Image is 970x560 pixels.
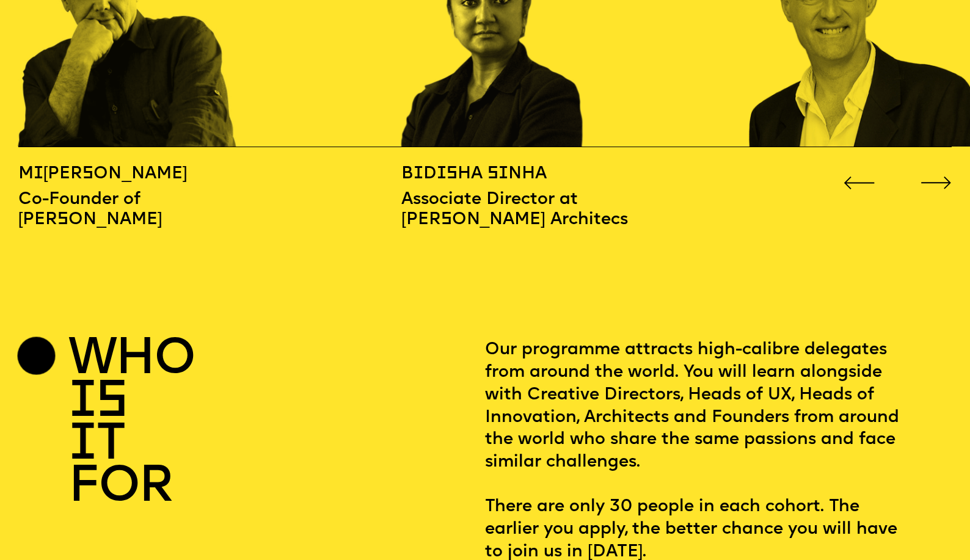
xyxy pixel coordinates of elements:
p: Associate Director at [PERSON_NAME] Architecs [401,185,748,230]
p: Co-Founder of [PERSON_NAME] [18,185,401,230]
span: i [498,165,508,183]
button: Go to previous slide [844,172,875,185]
p: M [PERSON_NAME] [18,163,401,186]
span: i [34,165,43,183]
p: B d sha S nha [401,163,748,186]
span: i [68,378,96,427]
span: i [68,421,96,470]
span: i [437,165,447,183]
span: i [414,165,423,183]
button: Go to next slide [921,172,952,185]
